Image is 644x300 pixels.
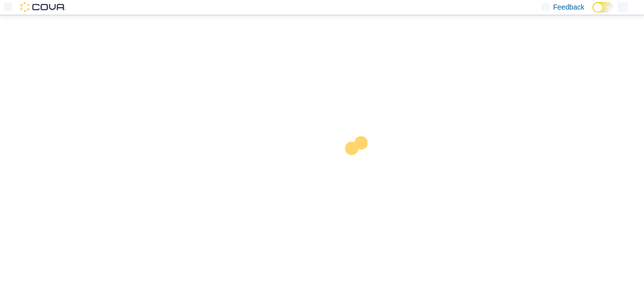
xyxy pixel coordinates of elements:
img: cova-loader [322,129,398,205]
input: Dark Mode [592,2,614,13]
span: Feedback [553,2,584,12]
img: Cova [20,2,66,12]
